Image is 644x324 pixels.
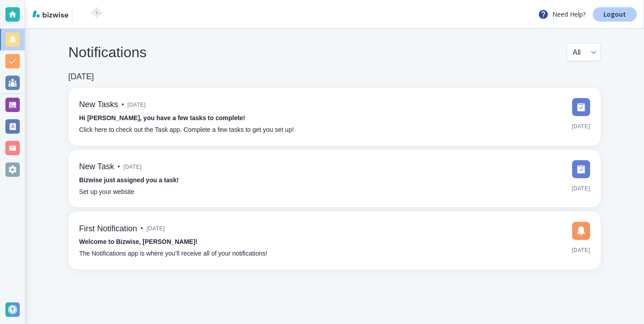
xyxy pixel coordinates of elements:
[68,211,601,270] a: First Notification•[DATE]Welcome to Bizwise, [PERSON_NAME]!The Notifications app is where you’ll ...
[79,114,245,121] strong: Hi [PERSON_NAME], you have a few tasks to complete!
[572,222,590,240] img: DashboardSidebarNotification.svg
[572,120,590,133] span: [DATE]
[124,160,142,174] span: [DATE]
[79,249,267,259] p: The Notifications app is where you’ll receive all of your notifications!
[572,160,590,178] img: DashboardSidebarTasks.svg
[76,7,117,22] img: BioTech International
[79,176,179,184] strong: Bizwise just assigned you a task!
[573,44,595,61] div: All
[572,98,590,116] img: DashboardSidebarTasks.svg
[79,187,134,197] p: Set up your website
[147,222,165,235] span: [DATE]
[79,125,294,135] p: Click here to check out the Task app. Complete a few tasks to get you set up!
[68,72,94,82] h6: [DATE]
[593,7,637,22] a: Logout
[68,149,601,208] a: New Task•[DATE]Bizwise just assigned you a task!Set up your website[DATE]
[572,182,590,195] span: [DATE]
[79,100,118,110] h6: New Tasks
[128,98,146,112] span: [DATE]
[79,224,137,234] h6: First Notification
[79,238,197,245] strong: Welcome to Bizwise, [PERSON_NAME]!
[118,162,120,172] p: •
[79,162,114,172] h6: New Task
[68,87,601,146] a: New Tasks•[DATE]Hi [PERSON_NAME], you have a few tasks to complete!Click here to check out the Ta...
[572,243,590,257] span: [DATE]
[604,11,626,18] p: Logout
[122,100,124,110] p: •
[68,44,147,61] h4: Notifications
[32,10,68,18] img: bizwise
[141,224,143,234] p: •
[538,9,586,20] p: Need Help?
